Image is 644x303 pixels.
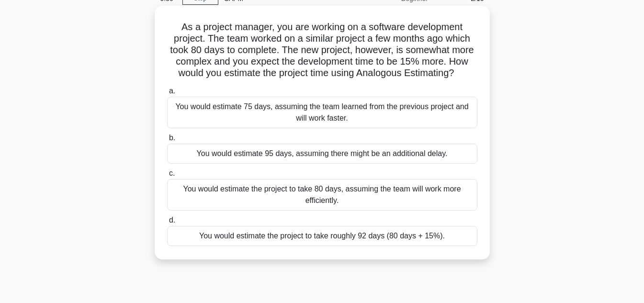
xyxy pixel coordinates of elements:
div: You would estimate 95 days, assuming there might be an additional delay. [167,144,477,164]
span: a. [169,87,175,95]
h5: As a project manager, you are working on a software development project. The team worked on a sim... [166,21,478,79]
div: You would estimate 75 days, assuming the team learned from the previous project and will work fas... [167,97,477,128]
div: You would estimate the project to take roughly 92 days (80 days + 15%). [167,226,477,246]
div: You would estimate the project to take 80 days, assuming the team will work more efficiently. [167,179,477,211]
span: c. [169,169,175,177]
span: d. [169,216,175,224]
span: b. [169,134,175,142]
